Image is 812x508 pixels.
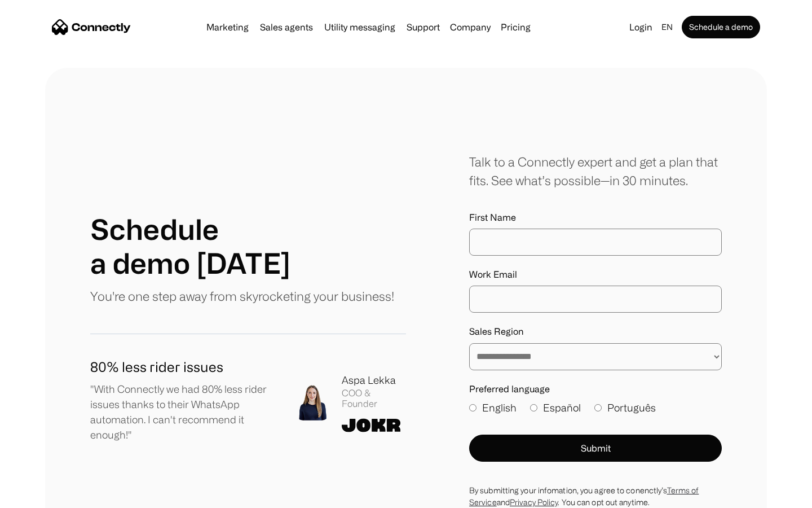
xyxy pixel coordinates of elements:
input: English [469,404,476,411]
h1: 80% less rider issues [90,357,276,377]
label: Work Email [469,269,722,280]
label: Español [530,400,581,415]
div: By submitting your infomation, you agree to conenctly’s and . You can opt out anytime. [469,484,722,508]
div: Company [450,19,491,35]
p: You're one step away from skyrocketing your business! [90,287,394,305]
a: Utility messaging [320,23,400,32]
h1: Schedule a demo [DATE] [90,212,290,280]
label: Português [594,400,656,415]
label: Preferred language [469,384,722,395]
label: Sales Region [469,326,722,337]
div: Aspa Lekka [342,373,406,388]
div: en [661,19,673,35]
div: Talk to a Connectly expert and get a plan that fits. See what’s possible—in 30 minutes. [469,152,722,190]
input: Español [530,404,537,411]
label: First Name [469,212,722,223]
ul: Language list [23,488,68,504]
a: Sales agents [255,23,317,32]
a: Pricing [496,23,535,32]
a: Privacy Policy [510,498,558,506]
button: Submit [469,435,722,462]
a: Login [625,19,657,35]
aside: Language selected: English [11,487,68,504]
a: Marketing [202,23,253,32]
a: Terms of Service [469,486,699,506]
div: COO & Founder [342,388,406,409]
p: "With Connectly we had 80% less rider issues thanks to their WhatsApp automation. I can't recomme... [90,382,276,443]
a: Support [402,23,444,32]
a: Schedule a demo [682,16,760,38]
label: English [469,400,517,415]
input: Português [594,404,602,411]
